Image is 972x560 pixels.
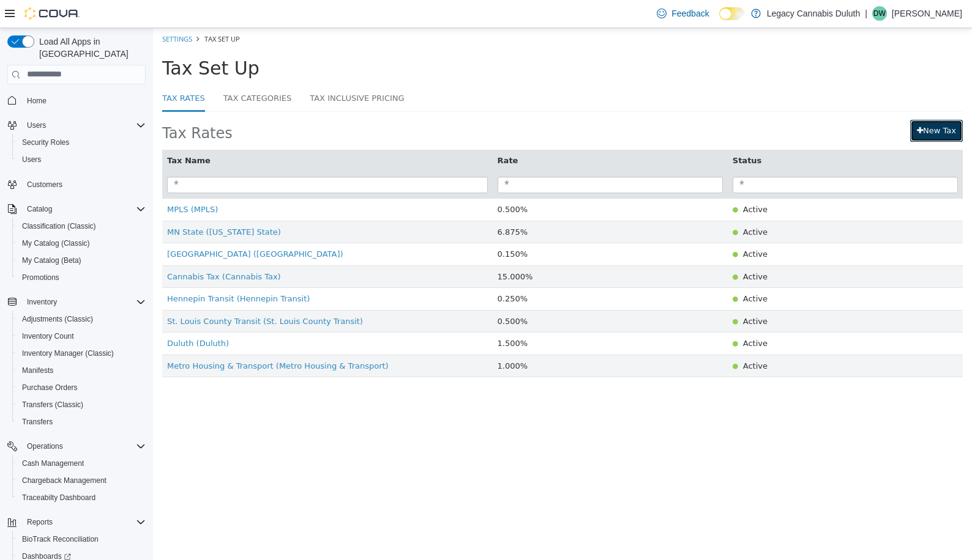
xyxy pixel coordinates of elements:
a: Inventory Manager (Classic) [17,346,119,361]
button: Promotions [12,269,151,286]
td: 0.500% [340,171,575,193]
button: My Catalog (Classic) [12,235,151,252]
span: Reports [22,515,146,529]
button: Operations [2,438,151,455]
span: Metro Housing & Transport (Metro Housing & Transport) [14,333,236,342]
span: Hennepin Transit (Hennepin Transit) [14,266,157,275]
span: Manifests [17,363,146,378]
span: Customers [27,180,62,190]
td: 1.000% [340,326,575,349]
span: Users [27,120,46,130]
button: My Catalog (Beta) [12,252,151,269]
td: 0.500% [340,282,575,304]
button: Catalog [22,202,57,216]
span: Users [22,155,41,164]
a: Feedback [652,1,714,26]
span: Adjustments (Classic) [17,312,146,326]
td: 6.875% [340,193,575,215]
div: Dan Wilken [872,6,887,21]
a: St. Louis County Transit (St. Louis County Transit) [14,289,210,298]
a: Promotions [17,270,64,285]
span: Chargeback Management [17,473,146,488]
a: Cannabis Tax (Cannabis Tax) [14,244,128,253]
button: Adjustments (Classic) [12,311,151,328]
td: Active [575,215,810,238]
a: Cash Management [17,456,89,471]
span: Tax Set Up [51,6,87,15]
td: Active [575,171,810,193]
a: [GEOGRAPHIC_DATA] ([GEOGRAPHIC_DATA]) [14,221,190,230]
td: Active [575,237,810,260]
span: Customers [22,177,146,192]
span: Users [22,118,146,133]
span: Reports [27,517,53,527]
span: Security Roles [17,135,146,150]
a: Transfers [17,414,58,429]
button: Inventory Manager (Classic) [12,345,151,362]
td: Active [575,260,810,282]
button: Classification (Classic) [12,218,151,235]
span: Chargeback Management [22,476,107,485]
a: Tax Inclusive Pricing [157,58,251,84]
button: Chargeback Management [12,472,151,489]
span: BioTrack Reconciliation [17,532,146,547]
span: Traceabilty Dashboard [22,493,95,503]
span: My Catalog (Classic) [17,236,146,251]
a: New Tax [757,92,810,114]
button: Home [2,92,151,109]
button: Transfers [12,413,151,430]
span: Home [27,96,47,106]
span: Tax Rates [9,97,80,114]
span: My Catalog (Beta) [22,256,81,265]
a: Settings [9,6,39,15]
a: Adjustments (Classic) [17,312,98,326]
a: Duluth (Duluth) [14,311,76,320]
span: Inventory [22,295,146,309]
span: Operations [27,441,63,451]
span: Adjustments (Classic) [22,314,93,324]
input: Dark Mode [719,7,745,20]
span: Cash Management [22,459,84,468]
button: Reports [2,514,151,531]
button: Transfers (Classic) [12,396,151,413]
span: Feedback [671,7,709,20]
button: Purchase Orders [12,379,151,396]
span: Purchase Orders [17,380,146,395]
span: Cash Management [17,456,146,471]
td: 0.150% [340,215,575,238]
span: Inventory Count [22,331,74,341]
a: Users [17,152,46,167]
a: Chargeback Management [17,473,111,488]
span: Home [22,93,146,108]
span: DW [873,6,886,21]
a: Security Roles [17,135,74,150]
button: Inventory [22,295,62,309]
button: Reports [22,515,58,529]
span: Inventory [27,297,57,307]
a: Tax Categories [70,58,139,84]
span: Users [17,152,146,167]
td: Active [575,282,810,304]
a: My Catalog (Classic) [17,236,95,251]
button: Inventory [2,293,151,311]
span: Transfers (Classic) [17,397,146,412]
td: Active [575,193,810,215]
p: [PERSON_NAME] [892,6,962,21]
a: My Catalog (Beta) [17,253,86,268]
span: Transfers [17,414,146,429]
button: Operations [22,439,68,454]
button: Users [22,118,51,133]
td: 0.250% [340,260,575,282]
button: BioTrack Reconciliation [12,531,151,548]
span: My Catalog (Beta) [17,253,146,268]
a: Classification (Classic) [17,219,101,234]
a: BioTrack Reconciliation [17,532,103,547]
span: Promotions [17,270,146,285]
button: Manifests [12,362,151,379]
button: Rate [345,127,368,139]
button: Catalog [2,201,151,218]
button: Customers [2,175,151,193]
a: MPLS (MPLS) [14,177,65,186]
